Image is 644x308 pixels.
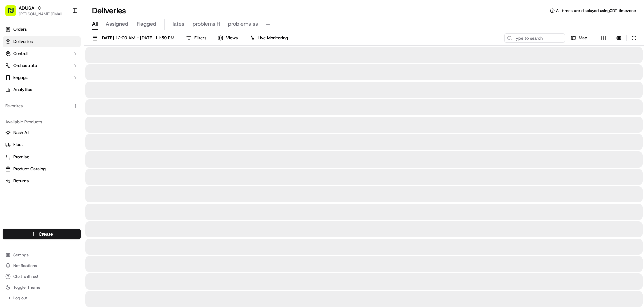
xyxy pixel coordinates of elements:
button: Toggle Theme [3,283,81,292]
span: Notifications [13,263,37,268]
a: Promise [5,154,78,160]
span: Deliveries [13,39,33,45]
a: Fleet [5,142,78,148]
button: Settings [3,250,81,260]
span: Control [13,51,28,57]
span: problems fl [193,20,220,28]
button: Create [3,229,81,239]
span: Promise [13,154,29,160]
button: Refresh [629,33,639,43]
span: Returns [13,178,29,184]
button: Fleet [3,139,81,150]
span: Engage [13,75,28,81]
button: [PERSON_NAME][EMAIL_ADDRESS][PERSON_NAME][DOMAIN_NAME] [19,11,67,17]
button: Views [215,33,241,43]
button: Filters [183,33,209,43]
button: ADUSA [19,5,34,11]
span: Live Monitoring [258,35,288,41]
span: Chat with us! [13,274,38,279]
a: Returns [5,178,78,184]
button: Returns [3,176,81,186]
span: Filters [194,35,206,41]
button: [DATE] 12:00 AM - [DATE] 11:59 PM [89,33,177,43]
button: Log out [3,293,81,303]
a: Analytics [3,84,81,95]
span: [DATE] 12:00 AM - [DATE] 11:59 PM [100,35,174,41]
button: ADUSA[PERSON_NAME][EMAIL_ADDRESS][PERSON_NAME][DOMAIN_NAME] [3,3,69,19]
span: Views [226,35,238,41]
button: Promise [3,151,81,162]
a: Nash AI [5,130,78,136]
span: Toggle Theme [13,285,40,290]
div: Favorites [3,101,81,111]
span: Assigned [106,20,128,28]
h1: Deliveries [92,5,126,16]
button: Control [3,48,81,59]
span: Product Catalog [13,166,46,172]
span: All [92,20,98,28]
button: Live Monitoring [247,33,291,43]
a: Product Catalog [5,166,78,172]
button: Engage [3,72,81,83]
button: Notifications [3,261,81,270]
input: Type to search [504,33,565,43]
span: Orchestrate [13,63,37,69]
span: Settings [13,252,29,258]
span: Analytics [13,87,32,93]
button: Product Catalog [3,164,81,174]
span: problems ss [228,20,258,28]
button: Chat with us! [3,272,81,281]
span: Fleet [13,142,23,148]
span: Map [579,35,587,41]
div: Available Products [3,117,81,127]
button: Orchestrate [3,60,81,71]
span: Orders [13,26,27,33]
span: Create [39,231,53,237]
a: Deliveries [3,36,81,47]
span: Log out [13,295,27,301]
span: Nash AI [13,130,29,136]
a: Orders [3,24,81,35]
span: Flagged [137,20,156,28]
span: All times are displayed using CDT timezone [556,8,636,13]
span: lates [173,20,184,28]
button: Nash AI [3,127,81,138]
button: Map [568,33,590,43]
